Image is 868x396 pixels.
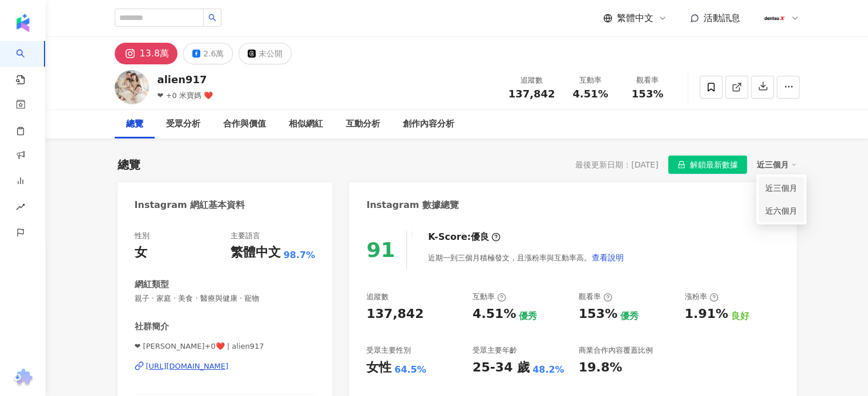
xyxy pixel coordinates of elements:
[135,341,316,352] span: ❤ [PERSON_NAME]+0❤️ | alien917
[366,238,395,262] div: 91
[394,364,426,376] div: 64.5%
[508,75,555,86] div: 追蹤數
[757,157,797,172] div: 近三個月
[626,75,669,86] div: 觀看率
[617,12,653,25] span: 繁體中文
[532,364,564,376] div: 48.2%
[118,157,140,173] div: 總覽
[366,345,411,356] div: 受眾主要性別
[428,231,500,243] div: K-Score :
[135,279,169,291] div: 網紅類型
[239,43,292,64] button: 未公開
[223,117,266,131] div: 合作與價值
[158,72,213,87] div: alien917
[579,292,612,302] div: 觀看率
[473,305,516,323] div: 4.51%
[685,292,718,302] div: 漲粉率
[731,310,749,322] div: 良好
[519,310,537,322] div: 優秀
[579,305,617,323] div: 153%
[346,117,380,131] div: 互動分析
[366,292,389,302] div: 追蹤數
[203,46,224,62] div: 2.6萬
[115,70,149,104] img: KOL Avatar
[135,244,147,262] div: 女
[12,369,34,387] img: chrome extension
[569,75,612,86] div: 互動率
[183,43,233,64] button: 2.6萬
[366,359,391,377] div: 女性
[572,88,608,100] span: 4.51%
[366,199,459,211] div: Instagram 數據總覽
[579,359,622,377] div: 19.8%
[289,117,323,131] div: 相似網紅
[366,305,423,323] div: 137,842
[259,46,282,62] div: 未公開
[115,43,178,64] button: 13.8萬
[765,205,797,217] a: 近六個月
[135,293,316,304] span: 親子 · 家庭 · 美食 · 醫療與健康 · 寵物
[231,231,260,241] div: 主要語言
[764,7,785,29] img: 180x180px_JPG.jpg
[403,117,454,131] div: 創作內容分析
[16,41,39,85] a: search
[685,305,728,323] div: 1.91%
[668,156,747,174] button: 解鎖最新數據
[508,88,555,100] span: 137,842
[126,117,143,131] div: 總覽
[428,246,624,269] div: 近期一到三個月積極發文，且漲粉率與互動率高。
[140,46,169,62] div: 13.8萬
[591,246,624,269] button: 查看說明
[208,14,216,22] span: search
[575,160,658,169] div: 最後更新日期：[DATE]
[473,292,506,302] div: 互動率
[231,244,281,262] div: 繁體中文
[704,13,740,23] span: 活動訊息
[677,161,685,169] span: lock
[16,195,25,221] span: rise
[14,14,32,32] img: logo icon
[473,359,530,377] div: 25-34 歲
[135,361,316,371] a: [URL][DOMAIN_NAME]
[166,117,200,131] div: 受眾分析
[620,310,639,322] div: 優秀
[632,88,664,100] span: 153%
[135,321,169,333] div: 社群簡介
[135,199,245,211] div: Instagram 網紅基本資料
[765,182,797,194] a: 近三個月
[158,91,213,100] span: ❤ +0 米寶媽 ❤️
[471,231,489,243] div: 優良
[690,156,738,174] span: 解鎖最新數據
[146,361,229,371] div: [URL][DOMAIN_NAME]
[284,249,316,262] span: 98.7%
[579,345,653,356] div: 商業合作內容覆蓋比例
[592,253,624,262] span: 查看說明
[135,231,150,241] div: 性別
[473,345,517,356] div: 受眾主要年齡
